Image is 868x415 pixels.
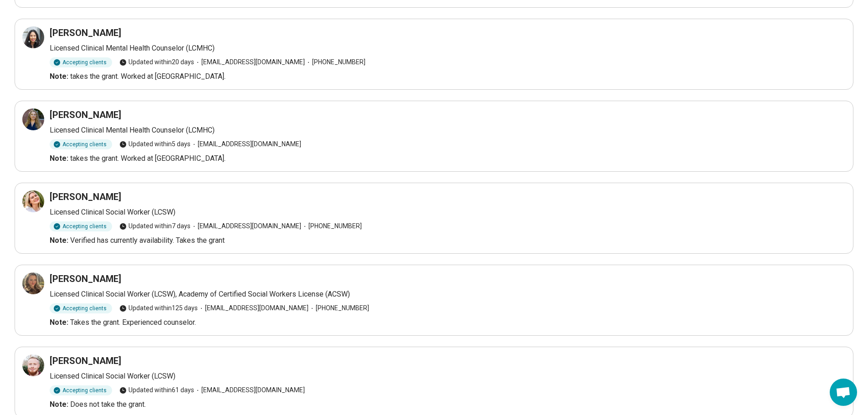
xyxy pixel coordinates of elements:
[50,154,68,163] b: Note:
[70,236,225,245] span: Verified has currently availability. Takes the grant
[70,72,226,81] span: takes the grant. Worked at [GEOGRAPHIC_DATA].
[190,221,301,231] span: [EMAIL_ADDRESS][DOMAIN_NAME]
[50,318,68,327] b: Note:
[50,57,112,67] div: Accepting clients
[50,303,112,313] div: Accepting clients
[50,354,121,367] h3: [PERSON_NAME]
[198,303,308,313] span: [EMAIL_ADDRESS][DOMAIN_NAME]
[70,400,146,409] span: Does not take the grant.
[119,57,194,67] span: Updated within 20 days
[194,385,305,395] span: [EMAIL_ADDRESS][DOMAIN_NAME]
[50,289,846,300] p: Licensed Clinical Social Worker (LCSW), Academy of Certified Social Workers License (ACSW)
[190,139,301,149] span: [EMAIL_ADDRESS][DOMAIN_NAME]
[50,400,68,409] b: Note:
[301,221,362,231] span: [PHONE_NUMBER]
[50,26,121,39] h3: [PERSON_NAME]
[50,371,846,382] p: Licensed Clinical Social Worker (LCSW)
[50,125,846,136] p: Licensed Clinical Mental Health Counselor (LCMHC)
[119,385,194,395] span: Updated within 61 days
[830,379,857,406] div: Open chat
[50,43,846,54] p: Licensed Clinical Mental Health Counselor (LCMHC)
[50,236,68,245] b: Note:
[70,154,226,163] span: takes the grant. Worked at [GEOGRAPHIC_DATA].
[70,318,196,327] span: Takes the grant. Experienced counselor.
[308,303,369,313] span: [PHONE_NUMBER]
[50,108,121,121] h3: [PERSON_NAME]
[50,72,68,81] b: Note:
[50,190,121,203] h3: [PERSON_NAME]
[50,272,121,285] h3: [PERSON_NAME]
[119,221,190,231] span: Updated within 7 days
[50,207,846,218] p: Licensed Clinical Social Worker (LCSW)
[119,139,190,149] span: Updated within 5 days
[50,385,112,395] div: Accepting clients
[305,57,365,67] span: [PHONE_NUMBER]
[194,57,305,67] span: [EMAIL_ADDRESS][DOMAIN_NAME]
[50,221,112,231] div: Accepting clients
[119,303,198,313] span: Updated within 125 days
[50,139,112,149] div: Accepting clients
